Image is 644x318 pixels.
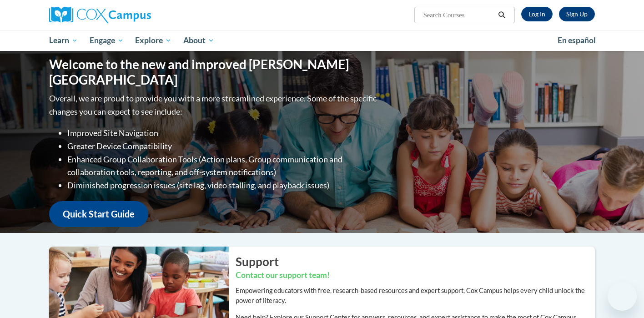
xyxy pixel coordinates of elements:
a: Quick Start Guide [49,201,148,227]
span: En español [558,35,596,45]
span: Engage [90,35,124,46]
button: Search [495,10,509,20]
p: Empowering educators with free, research-based resources and expert support, Cox Campus helps eve... [236,286,595,306]
a: About [177,30,220,51]
span: About [183,35,214,46]
h3: Contact our support team! [236,270,595,281]
a: Learn [43,30,84,51]
a: En español [552,31,602,50]
a: Cox Campus [49,7,222,23]
a: Explore [129,30,177,51]
li: Diminished progression issues (site lag, video stalling, and playback issues) [67,179,379,192]
span: Explore [135,35,171,46]
p: Overall, we are proud to provide you with a more streamlined experience. Some of the specific cha... [49,92,379,118]
input: Search Courses [423,10,495,20]
li: Enhanced Group Collaboration Tools (Action plans, Group communication and collaboration tools, re... [67,153,379,179]
h1: Welcome to the new and improved [PERSON_NAME][GEOGRAPHIC_DATA] [49,57,379,87]
h2: Support [236,253,595,270]
a: Engage [84,30,130,51]
a: Log In [521,7,553,21]
a: Register [559,7,595,21]
li: Greater Device Compatibility [67,140,379,153]
img: Cox Campus [49,7,151,23]
i:  [498,12,506,19]
iframe: Button to launch messaging window [608,282,637,311]
li: Improved Site Navigation [67,126,379,140]
div: Main menu [35,30,609,51]
span: Learn [49,35,78,46]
